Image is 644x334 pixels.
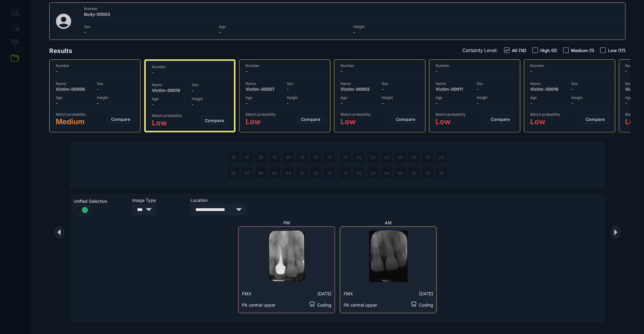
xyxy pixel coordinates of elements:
[242,291,251,296] span: FMX
[54,12,73,30] img: svg%3e
[56,81,93,86] span: Name
[572,95,609,100] span: Height
[259,155,263,160] span: 16
[425,155,430,160] span: 27
[341,81,378,86] span: Name
[205,118,224,123] span: Compare
[344,291,353,296] span: FMX
[477,86,514,92] span: -
[74,199,128,204] span: Unified Selection
[286,171,291,176] span: 44
[246,95,283,100] span: Age
[477,100,514,106] span: -
[56,63,134,68] span: Number
[419,302,433,308] span: Coding
[462,47,498,53] span: Certainty Level:
[152,65,228,69] span: Number
[313,155,318,160] span: 12
[487,115,514,123] button: Compare
[392,115,419,123] button: Compare
[246,112,276,117] span: Match probability
[530,81,568,86] span: Name
[97,95,134,100] span: Height
[56,95,93,100] span: Age
[231,171,236,176] span: 48
[419,291,433,296] span: [DATE]
[436,69,514,74] span: -
[439,155,444,160] span: 28
[512,48,527,53] span: All (18)
[272,155,277,160] span: 15
[84,30,215,35] span: -
[192,83,228,87] span: Sex
[246,86,283,92] span: Victim-00007
[328,155,331,160] span: 11
[436,86,473,92] span: Victim-00011
[436,81,473,86] span: Name
[297,115,324,123] button: Compare
[287,100,324,106] span: -
[299,171,305,176] span: 43
[327,171,332,176] span: 41
[258,171,264,176] span: 46
[152,102,188,107] span: -
[354,24,485,29] span: Height
[572,100,609,106] span: -
[398,171,403,176] span: 35
[341,117,371,126] span: Low
[341,86,378,92] span: Victim-00002
[341,112,371,117] span: Match probability
[370,155,376,160] span: 23
[191,198,245,203] span: Location
[242,302,275,308] span: PA central upper
[56,117,86,126] span: Medium
[382,95,419,100] span: Height
[436,117,466,126] span: Low
[201,116,228,125] button: Compare
[152,70,228,75] span: -
[56,69,134,74] span: -
[382,81,419,86] span: Sex
[341,69,419,74] span: -
[219,30,350,35] span: -
[530,69,609,74] span: -
[272,171,278,176] span: 45
[152,113,182,118] span: Match probability
[56,86,93,92] span: Victim-00006
[219,24,350,29] span: Age
[530,95,568,100] span: Age
[357,171,362,176] span: 32
[313,171,319,176] span: 42
[370,171,376,176] span: 33
[382,86,419,92] span: -
[491,117,510,122] span: Compare
[530,86,568,92] span: Victim-00016
[56,100,93,106] span: -
[84,24,215,29] span: Sex
[246,81,283,86] span: Name
[317,302,331,308] span: Coding
[384,155,390,160] span: 24
[396,117,415,122] span: Compare
[477,81,514,86] span: Sex
[245,155,250,160] span: 17
[354,30,485,35] span: -
[411,171,417,176] span: 36
[344,302,377,308] span: PA central upper
[152,118,182,127] span: Low
[382,100,419,106] span: -
[384,171,390,176] span: 34
[246,100,283,106] span: -
[56,112,86,117] span: Match probability
[530,117,561,126] span: Low
[436,63,514,68] span: Number
[286,155,291,160] span: 14
[530,112,561,117] span: Match probability
[245,171,250,176] span: 47
[608,48,626,53] span: Low (17)
[192,88,228,93] span: -
[111,117,130,122] span: Compare
[231,155,236,160] span: 18
[84,12,619,17] span: Body-00003
[572,86,609,92] span: -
